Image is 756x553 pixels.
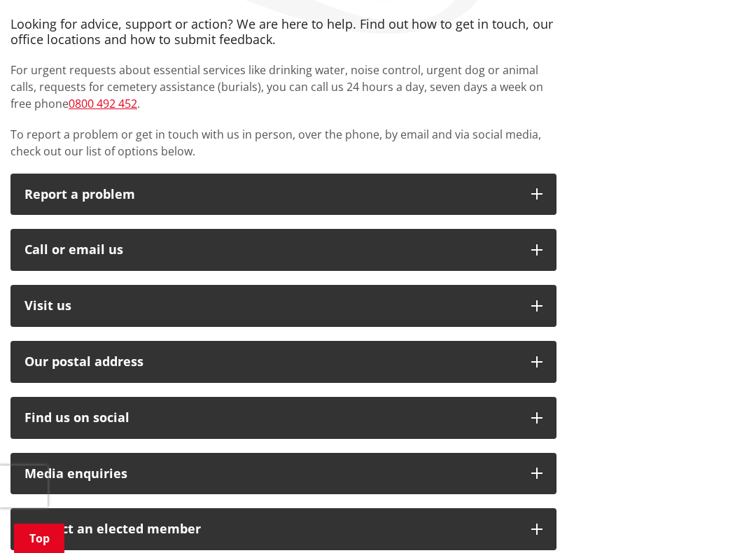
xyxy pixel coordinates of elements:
button: Our postal address [10,341,556,383]
h4: Looking for advice, support or action? We are here to help. Find out how to get in touch, our off... [10,17,556,47]
p: For urgent requests about essential services like drinking water, noise control, urgent dog or an... [10,62,556,112]
button: Find us on social [10,397,556,439]
div: Call or email us [24,243,517,257]
p: Visit us [24,299,517,313]
button: Report a problem [10,174,556,216]
div: Media enquiries [24,467,517,481]
p: Report a problem [24,188,517,202]
div: Find us on social [24,411,517,425]
h2: Our postal address [24,355,517,369]
button: Media enquiries [10,453,556,495]
button: Contact an elected member [10,508,556,550]
a: Top [14,524,64,553]
iframe: Messenger Launcher [692,494,742,545]
p: To report a problem or get in touch with us in person, over the phone, by email and via social me... [10,126,556,160]
p: Contact an elected member [24,522,517,536]
button: Call or email us [10,229,556,271]
a: 0800 492 452 [69,96,137,111]
button: Visit us [10,285,556,327]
